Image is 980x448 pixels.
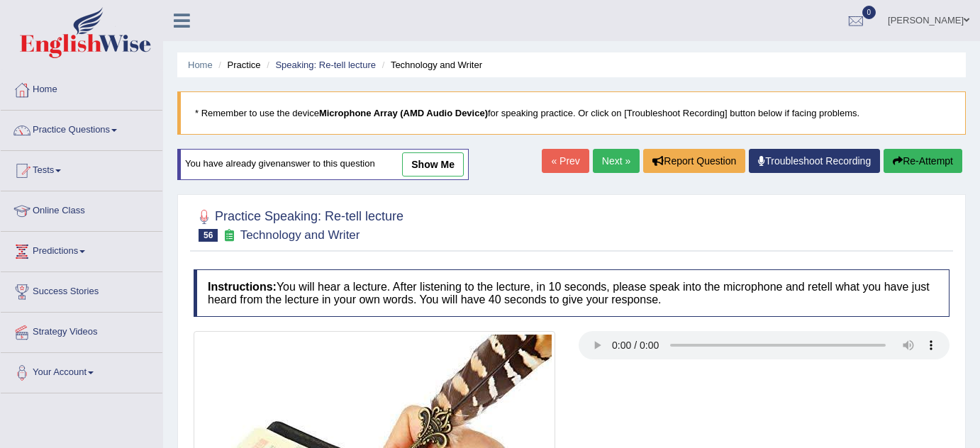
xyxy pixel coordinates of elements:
[194,206,403,242] h2: Practice Speaking: Re-tell lecture
[1,272,162,308] a: Success Stories
[199,229,218,242] span: 56
[188,60,213,70] a: Home
[319,108,488,118] b: Microphone Array (AMD Audio Device)
[208,281,277,293] b: Instructions:
[275,60,376,70] a: Speaking: Re-tell lecture
[177,149,469,180] div: You have already given answer to this question
[884,149,962,173] button: Re-Attempt
[1,232,162,267] a: Predictions
[1,353,162,388] a: Your Account
[379,58,482,72] li: Technology and Writer
[177,91,966,135] blockquote: * Remember to use the device for speaking practice. Or click on [Troubleshoot Recording] button b...
[194,269,950,317] h4: You will hear a lecture. After listening to the lecture, in 10 seconds, please speak into the mic...
[1,70,162,106] a: Home
[542,149,589,173] a: « Prev
[240,228,360,242] small: Technology and Writer
[221,229,236,242] small: Exam occurring question
[402,152,464,177] a: show me
[215,58,260,72] li: Practice
[749,149,880,173] a: Troubleshoot Recording
[862,6,876,19] span: 0
[1,313,162,348] a: Strategy Videos
[643,149,745,173] button: Report Question
[1,151,162,186] a: Tests
[1,111,162,146] a: Practice Questions
[593,149,640,173] a: Next »
[1,191,162,227] a: Online Class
